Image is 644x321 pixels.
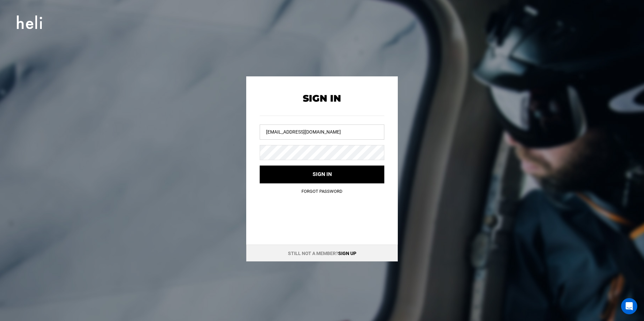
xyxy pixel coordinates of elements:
[338,251,356,256] a: Sign up
[621,298,637,314] div: Open Intercom Messenger
[260,124,384,140] input: Username
[246,245,398,261] div: Still not a member?
[301,189,343,194] a: Forgot Password
[260,166,384,183] button: Sign in
[260,93,384,104] h2: Sign In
